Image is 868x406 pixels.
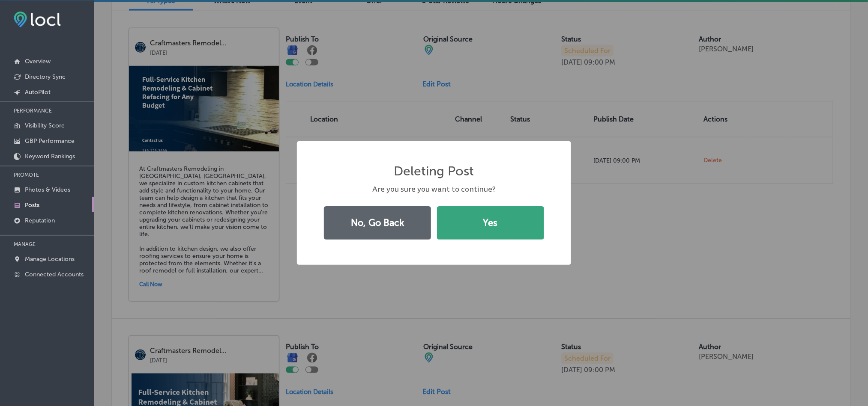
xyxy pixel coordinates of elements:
[25,255,75,263] p: Manage Locations
[437,206,544,240] button: Yes
[25,58,51,65] p: Overview
[25,122,65,129] p: Visibility Score
[25,89,51,96] p: AutoPilot
[319,184,549,195] div: Are you sure you want to continue?
[394,163,474,179] h2: Deleting Post
[25,202,39,209] p: Posts
[324,206,431,240] button: No, Go Back
[25,137,75,145] p: GBP Performance
[25,271,84,278] p: Connected Accounts
[14,12,61,27] img: fda3e92497d09a02dc62c9cd864e3231.png
[25,186,70,193] p: Photos & Videos
[25,153,75,160] p: Keyword Rankings
[25,73,66,80] p: Directory Sync
[25,217,55,224] p: Reputation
